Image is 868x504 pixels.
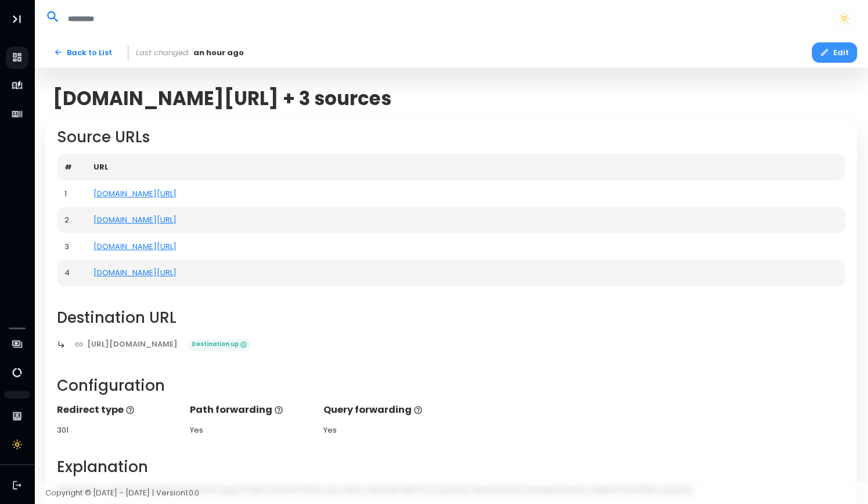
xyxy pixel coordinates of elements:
[64,267,78,279] div: 4
[64,188,78,200] div: 1
[323,424,445,436] div: Yes
[57,424,179,436] div: 301
[64,241,78,253] div: 3
[193,47,244,59] span: an hour ago
[93,241,177,252] a: [DOMAIN_NAME][URL]
[93,188,177,199] a: [DOMAIN_NAME][URL]
[93,267,177,278] a: [DOMAIN_NAME][URL]
[64,214,78,226] div: 2
[45,42,120,63] a: Back to List
[812,42,857,63] button: Edit
[57,154,86,181] th: #
[93,214,177,225] a: [DOMAIN_NAME][URL]
[190,424,312,436] div: Yes
[57,403,179,417] p: Redirect type
[53,87,391,110] span: [DOMAIN_NAME][URL] + 3 sources
[323,403,445,417] p: Query forwarding
[57,377,846,395] h2: Configuration
[66,334,186,355] a: [URL][DOMAIN_NAME]
[86,154,846,181] th: URL
[57,309,846,327] h2: Destination URL
[57,128,846,146] h2: Source URLs
[190,403,312,417] p: Path forwarding
[45,487,199,498] span: Copyright © [DATE] - [DATE] | Version 1.0.0
[188,339,251,351] span: Destination up
[6,8,28,30] button: Toggle Aside
[57,458,846,476] h2: Explanation
[136,47,190,59] span: Last changed:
